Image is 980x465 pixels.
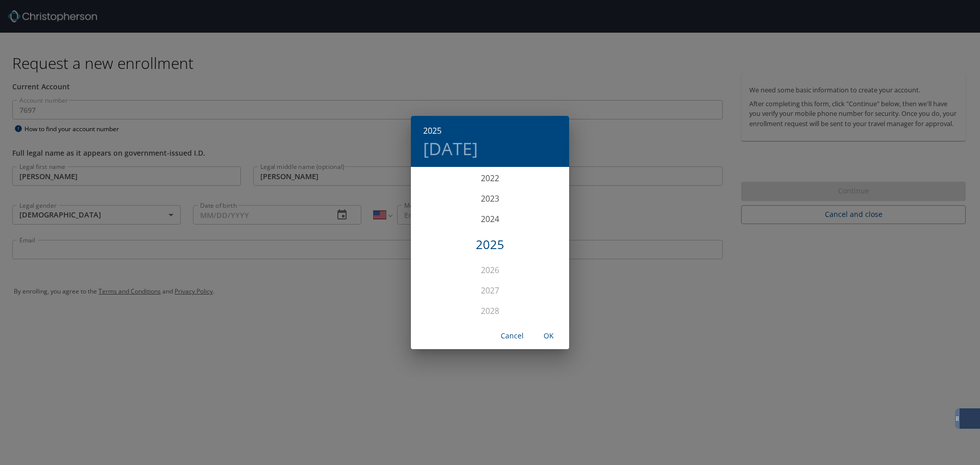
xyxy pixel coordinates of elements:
button: Cancel [496,327,528,346]
button: OK [532,327,565,346]
div: 2023 [411,188,569,209]
div: 2024 [411,209,569,229]
div: 2022 [411,168,569,188]
span: Cancel [500,330,524,342]
button: 2025 [423,124,442,138]
div: 2025 [411,234,569,255]
span: OK [536,330,561,342]
button: [DATE] [423,138,478,159]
